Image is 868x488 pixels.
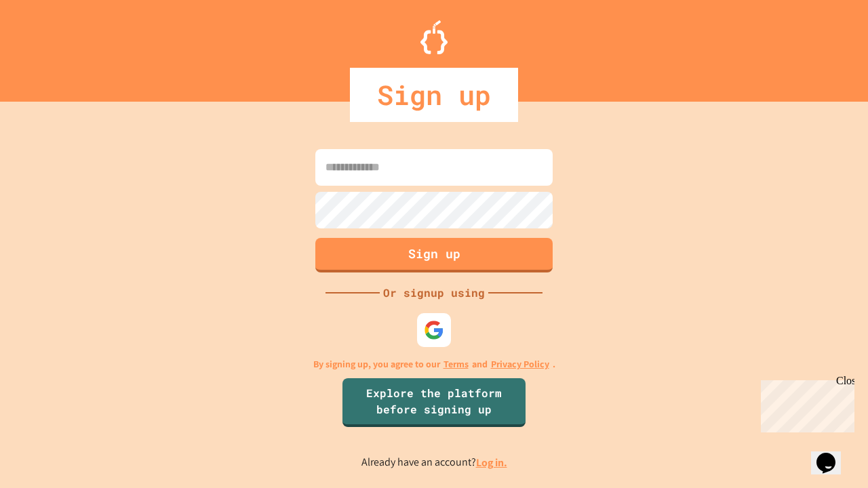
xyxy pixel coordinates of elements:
[420,20,448,54] img: Logo.svg
[350,68,518,122] div: Sign up
[443,357,469,371] a: Terms
[424,320,444,340] img: google-icon.svg
[5,5,94,86] div: Chat with us now!Close
[380,285,488,301] div: Or signup using
[491,357,549,371] a: Privacy Policy
[313,357,555,371] p: By signing up, you agree to our and .
[361,454,507,471] p: Already have an account?
[315,238,553,272] button: Sign up
[755,375,854,432] iframe: chat widget
[342,378,526,427] a: Explore the platform before signing up
[476,455,507,470] a: Log in.
[811,434,854,474] iframe: chat widget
